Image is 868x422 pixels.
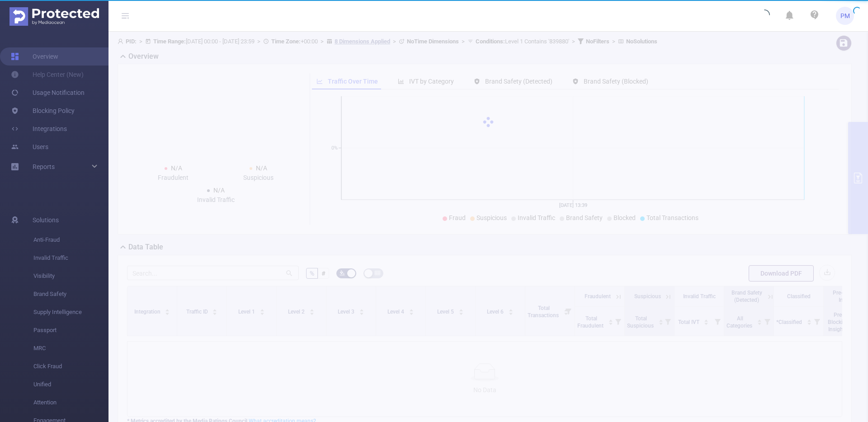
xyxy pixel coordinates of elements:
a: Overview [11,47,58,66]
span: Attention [33,394,108,412]
a: Users [11,138,48,156]
span: Invalid Traffic [33,249,108,267]
img: Protected Media [9,7,99,26]
span: Visibility [33,267,108,285]
span: Supply Intelligence [33,303,108,321]
span: Anti-Fraud [33,231,108,249]
span: Solutions [33,211,59,229]
a: Usage Notification [11,84,85,102]
span: Passport [33,321,108,339]
span: MRC [33,339,108,357]
a: Blocking Policy [11,102,75,120]
span: Click Fraud [33,357,108,375]
i: icon: loading [759,9,770,22]
span: Unified [33,375,108,394]
a: Reports [33,158,55,176]
span: Reports [33,163,55,170]
span: Brand Safety [33,285,108,303]
a: Integrations [11,120,67,138]
span: PM [840,7,850,25]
